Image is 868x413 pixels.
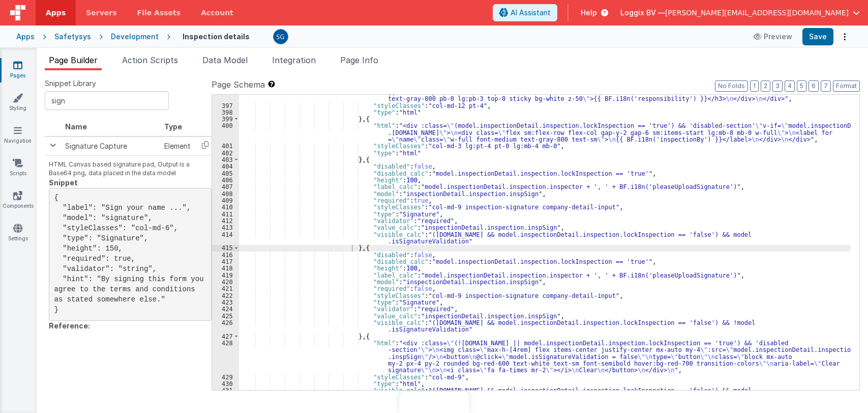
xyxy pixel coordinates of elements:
[212,224,239,231] div: 413
[164,122,182,131] span: Type
[620,8,860,18] button: Loggix BV — [PERSON_NAME][EMAIL_ADDRESS][DOMAIN_NAME]
[212,197,239,204] div: 409
[212,265,239,271] div: 418
[137,8,181,18] span: File Assets
[212,156,239,163] div: 403
[809,80,819,92] button: 6
[212,244,239,251] div: 415
[45,91,169,110] input: Search Snippets ...
[785,80,795,92] button: 4
[212,211,239,217] div: 411
[212,340,239,374] div: 428
[61,136,160,156] td: Signature Capture
[797,80,806,92] button: 5
[581,8,597,18] span: Help
[212,313,239,319] div: 425
[202,55,248,65] span: Data Model
[772,80,783,92] button: 3
[111,32,159,42] div: Development
[212,204,239,210] div: 410
[122,55,178,65] span: Action Scripts
[212,177,239,183] div: 406
[16,32,35,42] div: Apps
[212,190,239,197] div: 408
[212,78,265,91] span: Page Schema
[212,163,239,170] div: 404
[511,8,551,18] span: AI Assistant
[212,150,239,156] div: 402
[212,387,239,401] div: 431
[86,8,116,18] span: Servers
[212,374,239,380] div: 429
[212,143,239,149] div: 401
[49,55,98,65] span: Page Builder
[212,279,239,285] div: 420
[802,28,833,45] button: Save
[212,319,239,333] div: 426
[212,299,239,306] div: 423
[620,8,665,18] span: Loggix BV —
[821,80,831,92] button: 7
[212,183,239,190] div: 407
[212,285,239,292] div: 421
[212,258,239,265] div: 417
[49,188,212,321] pre: { "label": "Sign your name ...", "model": "signature", "styleClasses": "col-md-6", "type": "Signa...
[212,109,239,116] div: 398
[212,380,239,387] div: 430
[399,392,469,413] iframe: Marker.io feedback button
[49,321,90,330] strong: Reference:
[212,292,239,299] div: 422
[212,122,239,143] div: 400
[340,55,378,65] span: Page Info
[160,136,195,156] td: Element
[272,55,316,65] span: Integration
[183,33,250,40] h4: Inspection details
[212,116,239,122] div: 399
[750,80,759,92] button: 1
[212,231,239,245] div: 414
[715,80,748,92] button: No Folds
[54,32,91,42] div: Safetysys
[833,80,860,92] button: Format
[212,272,239,279] div: 419
[212,306,239,312] div: 424
[274,30,288,44] img: 385c22c1e7ebf23f884cbf6fb2c72b80
[49,160,212,178] p: HTML Canvas based signature pad, Output is a Base64 png, data placed in the data model
[212,170,239,177] div: 405
[65,122,87,131] span: Name
[747,29,798,45] button: Preview
[212,217,239,224] div: 412
[49,178,78,187] strong: Snippet
[761,80,770,92] button: 2
[212,102,239,109] div: 397
[212,333,239,340] div: 427
[665,8,849,18] span: [PERSON_NAME][EMAIL_ADDRESS][DOMAIN_NAME]
[45,78,96,89] span: Snippet Library
[46,8,66,18] span: Apps
[837,30,852,44] button: Options
[212,252,239,258] div: 416
[493,4,557,21] button: AI Assistant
